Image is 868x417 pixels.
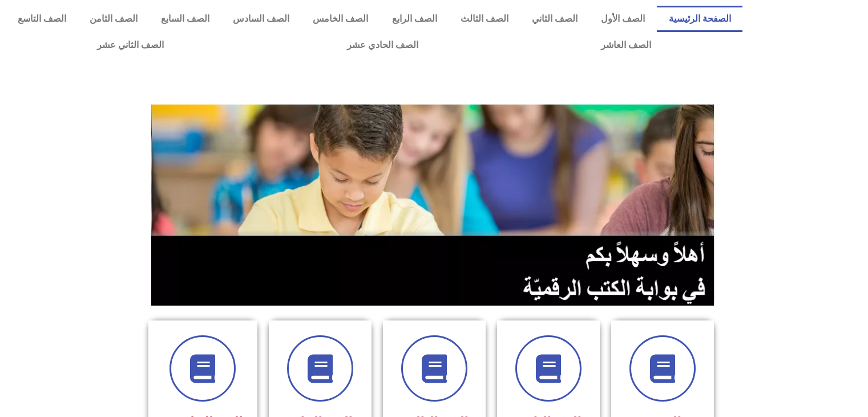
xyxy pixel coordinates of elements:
a: الصف الرابع [380,6,449,32]
a: الصف الخامس [301,6,380,32]
a: الصفحة الرئيسية [657,6,742,32]
a: الصف الثاني [520,6,589,32]
a: الصف الثامن [78,6,149,32]
a: الصف السابع [149,6,221,32]
a: الصف السادس [221,6,301,32]
a: الصف التاسع [6,6,78,32]
a: الصف العاشر [510,32,742,58]
a: الصف الحادي عشر [255,32,509,58]
a: الصف الثالث [449,6,520,32]
a: الصف الثاني عشر [6,32,255,58]
a: الصف الأول [590,6,657,32]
